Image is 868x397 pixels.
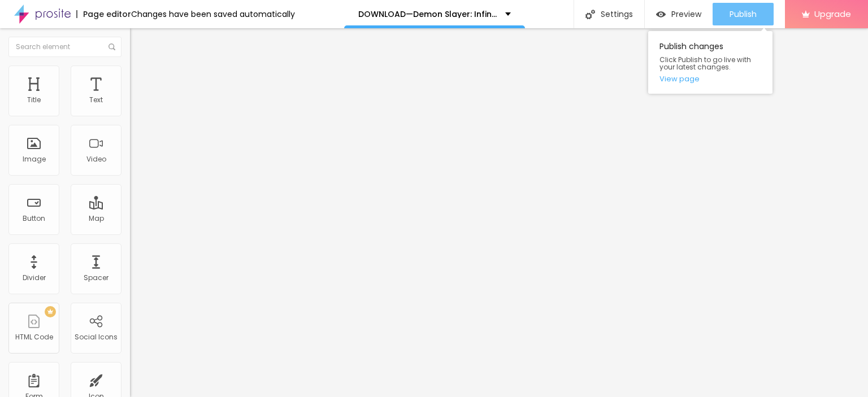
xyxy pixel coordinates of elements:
div: Video [86,155,106,163]
div: Divider [23,274,46,282]
div: Publish changes [648,31,772,94]
button: Publish [713,3,774,25]
p: DOWNLOAD—Demon Slayer: Infinity Castle- 2025 FullMovie Free Tamil+Hindi+Telugu Bollyflix in Filmy... [358,10,497,18]
span: Click Publish to go live with your latest changes. [659,56,761,71]
div: Image [23,155,46,163]
div: Button [23,215,45,223]
div: Map [89,215,104,223]
div: HTML Code [15,333,53,341]
div: Text [89,96,103,104]
img: view-1.svg [656,10,666,19]
span: Upgrade [814,9,851,19]
a: View page [659,75,761,82]
button: Preview [645,3,713,25]
input: Search element [8,37,121,57]
div: Title [27,96,41,104]
span: Preview [671,10,701,19]
iframe: Editor [130,28,868,397]
div: Spacer [84,274,108,282]
div: Social Icons [75,333,118,341]
div: Changes have been saved automatically [131,10,295,18]
img: Icone [108,43,115,50]
div: Page editor [76,10,131,18]
span: Publish [730,10,757,19]
img: Icone [585,10,595,19]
